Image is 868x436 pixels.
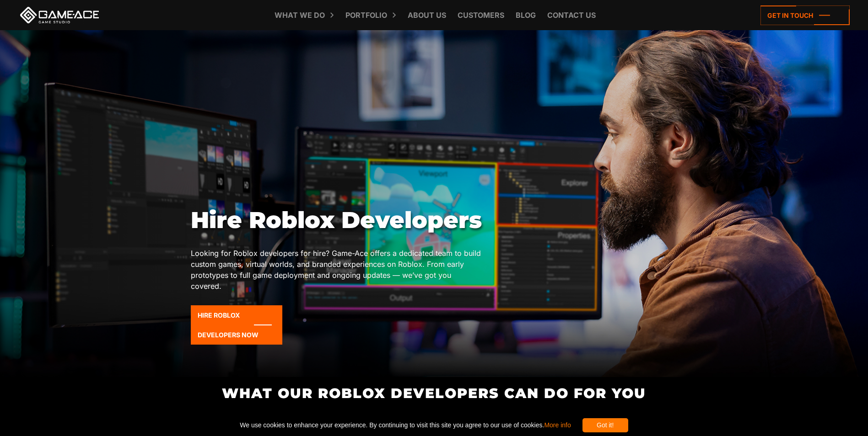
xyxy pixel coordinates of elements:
[760,5,850,25] a: Get in touch
[191,207,483,234] h1: Hire Roblox Developers
[190,386,678,401] h2: What Our Roblox Developers Can Do for You
[240,418,571,432] span: We use cookies to enhance your experience. By continuing to visit this site you agree to our use ...
[544,421,571,429] a: More info
[191,305,282,345] a: Hire Roblox Developers Now
[582,418,628,432] div: Got it!
[191,248,483,292] p: Looking for Roblox developers for hire? Game-Ace offers a dedicated team to build custom games, v...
